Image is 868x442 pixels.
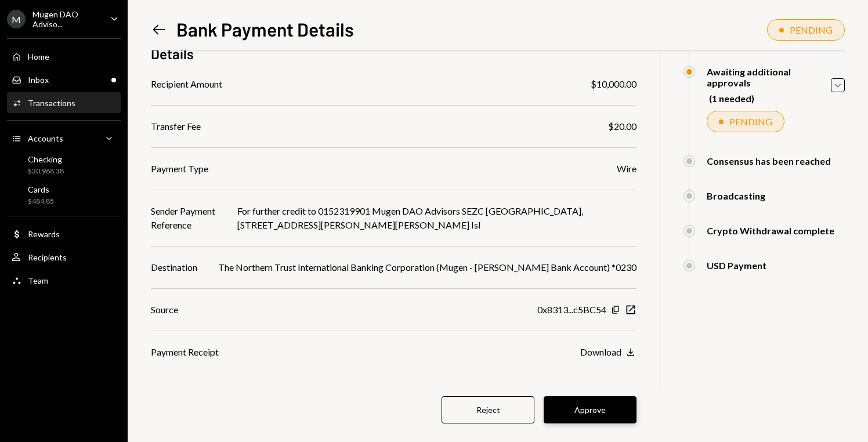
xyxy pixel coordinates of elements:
[709,93,831,104] div: (1 needed)
[7,10,26,28] div: M
[32,9,101,29] div: Mugen DAO Adviso...
[7,223,121,244] a: Rewards
[28,184,54,194] div: Cards
[707,66,831,88] div: Awaiting additional approvals
[151,162,208,176] div: Payment Type
[237,204,637,232] div: For further credit to 0152319901 Mugen DAO Advisors SEZC [GEOGRAPHIC_DATA], [STREET_ADDRESS][PERS...
[176,17,354,41] h1: Bank Payment Details
[7,69,121,90] a: Inbox
[591,77,636,91] div: $10,000.00
[7,92,121,113] a: Transactions
[790,24,833,35] div: PENDING
[28,276,48,285] div: Team
[544,396,636,423] button: Approve
[580,346,621,357] div: Download
[707,190,765,201] div: Broadcasting
[7,247,121,267] a: Recipients
[218,260,636,274] div: The Northern Trust International Banking Corporation (Mugen - [PERSON_NAME] Bank Account) *0230
[729,116,772,127] div: PENDING
[151,204,223,232] div: Sender Payment Reference
[707,225,834,236] div: Crypto Withdrawal complete
[28,252,67,262] div: Recipients
[151,260,197,274] div: Destination
[151,77,222,91] div: Recipient Amount
[707,155,831,166] div: Consensus has been reached
[442,396,534,423] button: Reject
[151,44,194,63] h3: Details
[28,197,54,206] div: $484.85
[151,119,201,133] div: Transfer Fee
[151,345,219,359] div: Payment Receipt
[7,270,121,291] a: Team
[28,98,75,108] div: Transactions
[28,166,64,176] div: $30,968.38
[28,52,49,61] div: Home
[28,133,63,143] div: Accounts
[537,303,606,317] div: 0x8313...c5BC54
[7,46,121,67] a: Home
[28,154,64,164] div: Checking
[151,303,178,317] div: Source
[7,128,121,148] a: Accounts
[28,75,49,85] div: Inbox
[7,151,121,179] a: Checking$30,968.38
[617,162,636,176] div: Wire
[580,346,636,359] button: Download
[28,229,60,239] div: Rewards
[7,181,121,209] a: Cards$484.85
[608,119,636,133] div: $20.00
[707,260,766,271] div: USD Payment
